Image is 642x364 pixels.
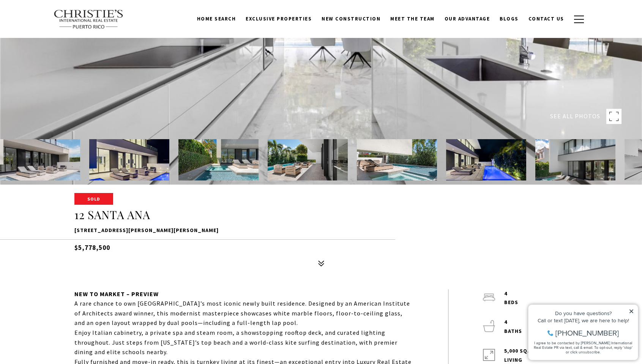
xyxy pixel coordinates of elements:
[385,12,440,26] a: Meet the Team
[74,226,568,235] p: [STREET_ADDRESS][PERSON_NAME][PERSON_NAME]
[74,208,568,222] h1: 12 SANTA ANA
[446,139,526,180] img: 12 SANTA ANA
[74,239,568,253] h5: $5,778,500
[241,12,317,26] a: Exclusive Properties
[74,290,159,298] strong: NEW TO MARKET – PREVIEW
[8,17,110,22] div: Do you have questions?
[74,328,414,357] p: Enjoy Italian cabinetry, a private spa and steam room, a showstopping rooftop deck, and curated l...
[528,16,564,22] span: Contact Us
[357,139,437,180] img: 12 SANTA ANA
[268,139,348,180] img: 12 SANTA ANA
[322,16,380,22] span: New Construction
[89,139,169,180] img: 12 SANTA ANA
[178,139,259,180] img: 12 SANTA ANA
[500,16,519,22] span: Blogs
[31,36,95,43] span: [PHONE_NUMBER]
[54,9,124,29] img: Christie's International Real Estate text transparent background
[9,47,108,61] span: I agree to be contacted by [PERSON_NAME] International Real Estate PR via text, call & email. To ...
[317,12,385,26] a: New Construction
[440,12,495,26] a: Our Advantage
[246,16,312,22] span: Exclusive Properties
[495,12,524,26] a: Blogs
[569,8,589,30] button: button
[504,289,518,308] p: 4 beds
[8,24,110,30] div: Call or text [DATE], we are here to help!
[445,16,490,22] span: Our Advantage
[550,111,600,121] span: SEE ALL PHOTOS
[535,139,615,180] img: 12 SANTA ANA
[74,299,414,328] p: A rare chance to own [GEOGRAPHIC_DATA]’s most iconic newly built residence. Designed by an Americ...
[192,12,241,26] a: Home Search
[504,318,522,336] p: 4 baths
